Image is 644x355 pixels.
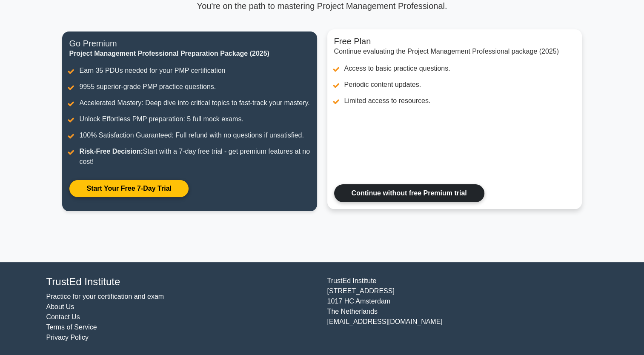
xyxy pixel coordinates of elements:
[46,293,164,300] a: Practice for your certification and exam
[322,276,603,343] div: TrustEd Institute [STREET_ADDRESS] 1017 HC Amsterdam The Netherlands [EMAIL_ADDRESS][DOMAIN_NAME]
[46,334,89,341] a: Privacy Policy
[334,184,484,202] a: Continue without free Premium trial
[62,1,581,11] p: You're on the path to mastering Project Management Professional.
[46,324,97,331] a: Terms of Service
[46,313,80,321] a: Contact Us
[69,180,189,198] a: Start Your Free 7-Day Trial
[46,276,317,288] h4: TrustEd Institute
[46,303,74,310] a: About Us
